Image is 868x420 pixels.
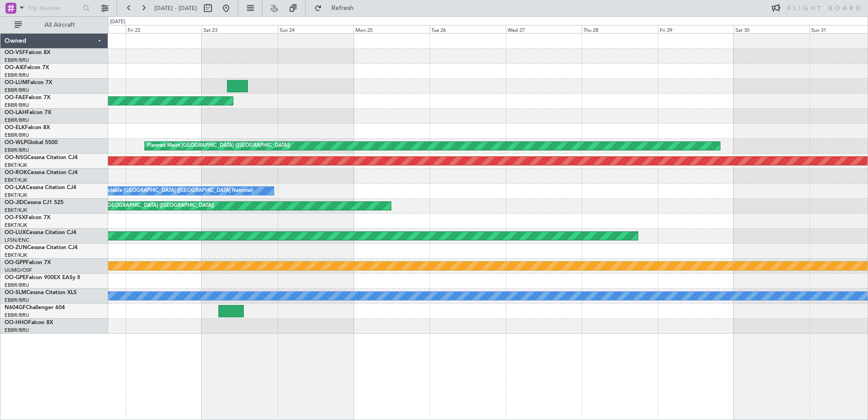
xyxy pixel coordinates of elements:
div: Planned Maint [GEOGRAPHIC_DATA] ([GEOGRAPHIC_DATA]) [147,139,290,153]
a: EBBR/BRU [5,147,29,154]
a: EBBR/BRU [5,312,29,319]
a: OO-ZUNCessna Citation CJ4 [5,245,78,250]
a: EBKT/KJK [5,207,27,214]
button: Refresh [310,1,365,15]
span: All Aircraft [24,22,96,28]
div: Fri 22 [126,25,202,33]
span: [DATE] - [DATE] [154,4,197,12]
a: EBBR/BRU [5,72,29,79]
a: N604GFChallenger 604 [5,305,65,310]
span: OO-LXA [5,185,26,190]
a: OO-AIEFalcon 7X [5,65,49,70]
a: OO-LXACessna Citation CJ4 [5,185,76,190]
a: OO-GPEFalcon 900EX EASy II [5,275,80,280]
div: Fri 29 [658,25,734,33]
span: OO-GPP [5,260,26,265]
div: Sun 24 [278,25,354,33]
div: Thu 28 [582,25,657,33]
div: Sat 23 [202,25,277,33]
a: UUMO/OSF [5,267,32,274]
a: EBKT/KJK [5,192,27,199]
a: OO-VSFFalcon 8X [5,50,50,55]
span: OO-VSF [5,50,25,55]
button: All Aircraft [10,18,99,32]
a: EBBR/BRU [5,297,29,304]
span: OO-HHO [5,320,28,325]
div: Wed 27 [506,25,582,33]
a: OO-WLPGlobal 5500 [5,140,58,145]
span: OO-JID [5,200,24,205]
a: OO-FAEFalcon 7X [5,95,50,100]
div: Tue 26 [429,25,505,33]
a: EBKT/KJK [5,162,27,169]
div: Planned Maint [GEOGRAPHIC_DATA] ([GEOGRAPHIC_DATA]) [71,199,214,213]
a: OO-NSGCessna Citation CJ4 [5,155,78,160]
a: OO-SLMCessna Citation XLS [5,290,77,295]
span: OO-LUX [5,230,26,235]
a: EBBR/BRU [5,102,29,109]
a: EBBR/BRU [5,132,29,139]
a: EBKT/KJK [5,222,27,229]
span: OO-AIE [5,65,24,70]
span: OO-ELK [5,125,25,130]
a: EBKT/KJK [5,177,27,184]
span: OO-ZUN [5,245,27,250]
div: Mon 25 [354,25,429,33]
a: EBKT/KJK [5,252,27,259]
a: OO-FSXFalcon 7X [5,215,50,220]
a: OO-HHOFalcon 8X [5,320,53,325]
div: A/C Unavailable [GEOGRAPHIC_DATA] ([GEOGRAPHIC_DATA] National) [84,184,253,198]
a: OO-JIDCessna CJ1 525 [5,200,64,205]
span: OO-NSG [5,155,27,160]
a: OO-ELKFalcon 8X [5,125,50,130]
span: Refresh [324,5,362,11]
a: EBBR/BRU [5,117,29,124]
span: OO-FSX [5,215,25,220]
a: EBBR/BRU [5,57,29,64]
div: Sat 30 [734,25,809,33]
span: OO-GPE [5,275,26,280]
span: OO-LUM [5,80,27,85]
a: OO-LUMFalcon 7X [5,80,52,85]
span: OO-FAE [5,95,25,100]
a: EBBR/BRU [5,87,29,94]
span: OO-ROK [5,170,27,175]
a: LFSN/ENC [5,237,30,244]
a: OO-LAHFalcon 7X [5,110,51,115]
span: OO-SLM [5,290,26,295]
span: N604GF [5,305,26,310]
a: OO-GPPFalcon 7X [5,260,51,265]
a: OO-LUXCessna Citation CJ4 [5,230,76,235]
a: EBBR/BRU [5,282,29,289]
input: Trip Number [28,1,80,15]
div: [DATE] [110,18,125,26]
span: OO-LAH [5,110,26,115]
a: EBBR/BRU [5,327,29,334]
span: OO-WLP [5,140,27,145]
a: OO-ROKCessna Citation CJ4 [5,170,78,175]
